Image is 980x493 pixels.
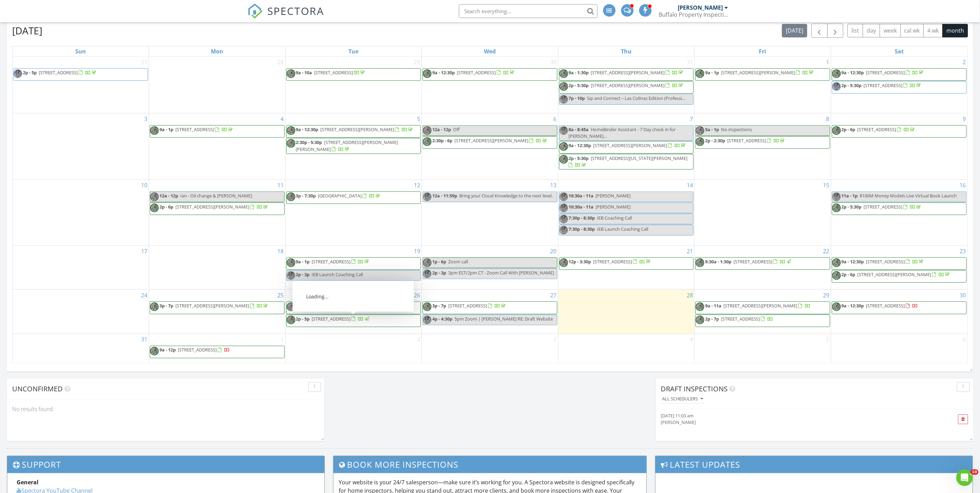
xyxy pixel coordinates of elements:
[569,226,595,232] span: 7:30p - 8:30p
[296,69,312,76] span: 9a - 10a
[822,246,831,257] a: Go to August 22, 2025
[822,290,831,301] a: Go to August 29, 2025
[296,193,382,199] a: 3p - 7:30p [GEOGRAPHIC_DATA]
[893,46,905,56] a: Saturday
[12,290,149,334] td: Go to August 24, 2025
[296,303,319,309] span: 9a - 12:30p
[858,271,931,278] span: [STREET_ADDRESS][PERSON_NAME]
[848,24,863,37] button: list
[832,125,967,138] a: 2p - 6p [STREET_ADDRESS]
[842,69,925,76] a: 9a - 12:30p [STREET_ADDRESS]
[560,258,568,267] img: ian_bpi_profile.jpg
[721,316,760,322] span: [STREET_ADDRESS]
[12,180,149,246] td: Go to August 10, 2025
[296,139,398,152] a: 2:30p - 5:30p [STREET_ADDRESS][PERSON_NAME][PERSON_NAME]
[175,204,249,210] span: [STREET_ADDRESS][PERSON_NAME]
[705,316,773,322] a: 2p - 7p [STREET_ADDRESS]
[175,303,249,309] span: [STREET_ADDRESS][PERSON_NAME]
[209,46,225,56] a: Monday
[560,82,568,91] img: ian_bpi_profile.jpg
[432,69,515,76] a: 9a - 12:30p [STREET_ADDRESS]
[842,271,951,278] a: 2p - 6p [STREET_ADDRESS][PERSON_NAME]
[559,68,694,81] a: 9a - 1:30p [STREET_ADDRESS][PERSON_NAME]
[695,257,830,270] a: 9:30a - 1:30p [STREET_ADDRESS]
[866,303,905,309] span: [STREET_ADDRESS]
[569,69,589,76] span: 9a - 1:30p
[448,270,554,276] span: 3pm EST/2pm CT - Zoom Call With [PERSON_NAME]
[432,137,452,144] span: 2:30p - 6p
[659,11,728,18] div: Buffalo Property Inspections
[279,113,285,125] a: Go to August 4, 2025
[453,126,460,133] span: Off
[448,303,487,309] span: [STREET_ADDRESS]
[593,258,632,265] span: [STREET_ADDRESS]
[459,4,598,18] input: Search everything...
[695,57,831,113] td: Go to August 1, 2025
[569,155,688,168] a: 2p - 5:30p [STREET_ADDRESS][US_STATE][PERSON_NAME]
[705,69,719,76] span: 9a - 1p
[569,258,652,265] a: 12p - 3:30p [STREET_ADDRESS]
[569,142,591,148] span: 9a - 12:30p
[962,113,968,125] a: Go to August 9, 2025
[842,193,858,199] span: 11a - 1p
[901,24,924,37] button: cal wk
[286,301,421,314] a: 9a - 12:30p [STREET_ADDRESS]
[318,193,362,199] span: [GEOGRAPHIC_DATA]
[832,126,841,135] img: ian_bpi_profile.jpg
[559,81,694,94] a: 2p - 5:30p [STREET_ADDRESS][PERSON_NAME]
[863,24,880,37] button: day
[159,204,269,210] a: 2p - 6p [STREET_ADDRESS][PERSON_NAME]
[159,126,234,133] a: 9a - 1p [STREET_ADDRESS]
[140,246,149,257] a: Go to August 17, 2025
[695,113,831,180] td: Go to August 8, 2025
[560,95,568,104] img: bpi_profile.png
[832,270,967,283] a: 2p - 6p [STREET_ADDRESS][PERSON_NAME]
[685,290,694,301] a: Go to August 28, 2025
[312,271,363,278] span: IEB Launch Coaching Call
[549,246,558,257] a: Go to August 20, 2025
[416,334,422,345] a: Go to September 2, 2025
[842,204,922,210] a: 2p - 5:30p [STREET_ADDRESS]
[279,334,285,345] a: Go to September 1, 2025
[597,226,649,232] span: IEB Launch Coaching Call
[287,193,295,201] img: ian_bpi_profile.jpg
[413,246,422,257] a: Go to August 19, 2025
[285,245,422,290] td: Go to August 19, 2025
[149,57,286,113] td: Go to July 28, 2025
[150,204,159,212] img: ian_bpi_profile.jpg
[23,69,97,76] a: 2p - 5p [STREET_ADDRESS]
[312,258,351,265] span: [STREET_ADDRESS]
[866,258,905,265] span: [STREET_ADDRESS]
[705,303,721,309] span: 9a - 11a
[432,126,451,133] span: 12a - 12p
[159,126,173,133] span: 9a - 1p
[286,138,421,154] a: 2:30p - 5:30p [STREET_ADDRESS][PERSON_NAME][PERSON_NAME]
[560,215,568,223] img: bpi_profile.png
[422,180,558,246] td: Go to August 13, 2025
[287,271,295,280] img: bpi_profile.png
[296,193,316,199] span: 3p - 7:30p
[483,46,497,56] a: Wednesday
[432,137,548,144] a: 2:30p - 6p [STREET_ADDRESS][PERSON_NAME]
[558,57,695,113] td: Go to July 31, 2025
[159,193,178,199] span: 12a - 12p
[140,57,149,68] a: Go to July 27, 2025
[312,316,351,322] span: [STREET_ADDRESS]
[962,57,968,68] a: Go to August 2, 2025
[248,3,263,19] img: The Best Home Inspection Software - Spectora
[12,113,149,180] td: Go to August 3, 2025
[552,334,558,345] a: Go to September 3, 2025
[695,68,830,81] a: 9a - 1p [STREET_ADDRESS][PERSON_NAME]
[287,316,295,324] img: ian_bpi_profile.jpg
[831,180,968,246] td: Go to August 16, 2025
[842,69,864,76] span: 9a - 12:30p
[150,125,285,138] a: 9a - 1p [STREET_ADDRESS]
[705,126,719,133] span: 5a - 1p
[825,113,831,125] a: Go to August 8, 2025
[842,258,864,265] span: 9a - 12:30p
[560,142,568,151] img: ian_bpi_profile.jpg
[685,57,694,68] a: Go to July 31, 2025
[13,68,148,81] a: 2p - 5p [STREET_ADDRESS]
[695,136,830,149] a: 2p - 2:30p [STREET_ADDRESS]
[14,69,22,78] img: bpi_profile.png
